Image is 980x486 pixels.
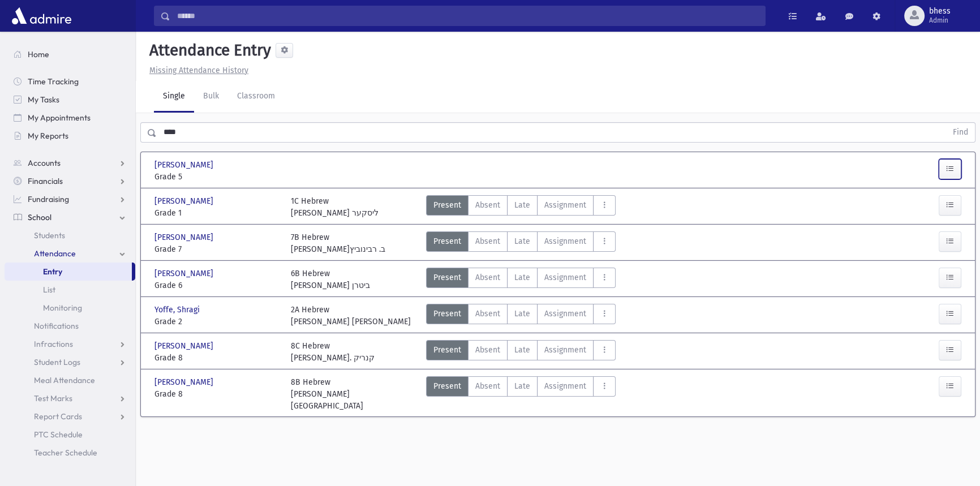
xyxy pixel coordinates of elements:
a: PTC Schedule [5,425,135,444]
span: [PERSON_NAME] [154,231,216,243]
span: Admin [929,16,951,25]
a: My Tasks [5,91,135,109]
a: Home [5,45,135,63]
img: AdmirePro [9,5,74,27]
a: Bulk [194,81,228,113]
span: Assignment [544,199,586,211]
span: Grade 1 [154,207,280,219]
a: My Appointments [5,109,135,127]
span: [PERSON_NAME] [154,159,216,171]
div: 1C Hebrew [PERSON_NAME] ליסקער [291,195,379,219]
span: Late [514,272,530,283]
span: Monitoring [43,303,82,313]
span: Meal Attendance [34,375,95,385]
span: My Reports [28,131,68,141]
span: Late [514,380,530,392]
span: Present [433,235,461,247]
span: Assignment [544,235,586,247]
div: 8B Hebrew [PERSON_NAME] [GEOGRAPHIC_DATA] [291,376,416,412]
span: Test Marks [34,393,72,403]
span: Present [433,272,461,283]
a: School [5,208,135,226]
span: Absent [475,199,500,211]
span: Infractions [34,339,73,349]
h5: Attendance Entry [145,41,271,60]
span: PTC Schedule [34,429,83,440]
span: School [28,212,51,222]
span: Teacher Schedule [34,448,97,458]
span: Grade 2 [154,316,280,328]
span: Grade 8 [154,388,280,400]
a: Entry [5,263,132,281]
a: Time Tracking [5,72,135,91]
div: 7B Hebrew [PERSON_NAME]ב. רבינוביץ [291,231,385,255]
div: AttTypes [426,268,616,291]
a: Financials [5,172,135,190]
span: Present [433,199,461,211]
span: Time Tracking [28,76,79,87]
div: AttTypes [426,304,616,328]
span: Entry [43,266,62,277]
div: AttTypes [426,231,616,255]
span: [PERSON_NAME] [154,340,216,352]
span: Grade 6 [154,279,280,291]
span: Student Logs [34,357,80,367]
span: Late [514,308,530,320]
a: Single [154,81,194,113]
span: Present [433,308,461,320]
a: My Reports [5,127,135,145]
a: Fundraising [5,190,135,208]
a: Student Logs [5,353,135,371]
div: AttTypes [426,195,616,219]
span: Grade 8 [154,352,280,364]
a: Classroom [228,81,284,113]
span: Grade 5 [154,171,280,183]
span: Grade 7 [154,243,280,255]
span: List [43,285,55,295]
u: Missing Attendance History [149,66,248,75]
span: Present [433,344,461,356]
span: My Tasks [28,94,59,105]
div: 6B Hebrew [PERSON_NAME] ביטרן [291,268,370,291]
button: Find [946,123,975,142]
div: AttTypes [426,340,616,364]
a: Report Cards [5,407,135,425]
a: Test Marks [5,389,135,407]
span: Assignment [544,344,586,356]
a: Students [5,226,135,244]
span: Present [433,380,461,392]
span: Attendance [34,248,76,259]
span: [PERSON_NAME] [154,268,216,279]
span: Report Cards [34,411,82,422]
div: 8C Hebrew [PERSON_NAME]. קנריק [291,340,375,364]
span: Absent [475,272,500,283]
span: Financials [28,176,63,186]
span: Accounts [28,158,61,168]
span: Assignment [544,380,586,392]
input: Search [170,6,765,26]
div: AttTypes [426,376,616,412]
a: Infractions [5,335,135,353]
span: bhess [929,7,951,16]
a: Notifications [5,317,135,335]
span: [PERSON_NAME] [154,376,216,388]
span: Late [514,199,530,211]
a: Accounts [5,154,135,172]
a: Monitoring [5,299,135,317]
span: Late [514,344,530,356]
span: Late [514,235,530,247]
span: Absent [475,380,500,392]
span: Absent [475,344,500,356]
span: Assignment [544,308,586,320]
a: Meal Attendance [5,371,135,389]
span: Students [34,230,65,240]
span: Assignment [544,272,586,283]
span: Fundraising [28,194,69,204]
span: Absent [475,235,500,247]
a: Attendance [5,244,135,263]
span: Notifications [34,321,79,331]
a: Teacher Schedule [5,444,135,462]
span: Home [28,49,49,59]
span: Absent [475,308,500,320]
a: List [5,281,135,299]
